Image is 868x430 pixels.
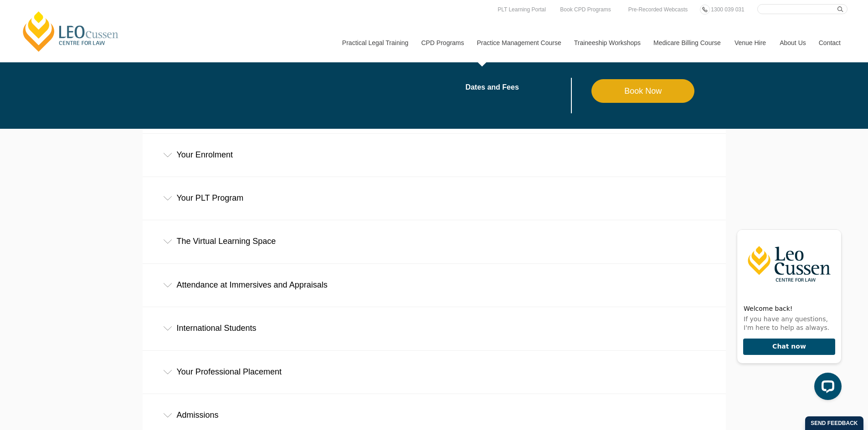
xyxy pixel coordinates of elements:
div: Your Professional Placement [143,351,726,393]
a: CPD Programs [414,23,470,62]
div: Your Enrolment [143,134,726,176]
span: 1300 039 031 [711,6,744,13]
a: Pre-Recorded Webcasts [626,5,690,15]
div: Your PLT Program [143,177,726,219]
a: 1300 039 031 [709,5,746,15]
a: Book CPD Programs [558,5,613,15]
div: International Students [143,307,726,349]
a: Contact [812,23,847,62]
a: Traineeship Workshops [567,23,647,62]
a: [PERSON_NAME] Centre for Law [21,10,121,53]
a: PLT Learning Portal [495,5,548,15]
a: Venue Hire [728,23,773,62]
a: Practice Management Course [470,23,567,62]
a: Dates and Fees [465,84,591,91]
iframe: LiveChat chat widget [729,213,845,407]
div: Attendance at Immersives and Appraisals [143,264,726,306]
a: Medicare Billing Course [647,23,728,62]
div: The Virtual Learning Space [143,220,726,263]
a: Practical Legal Training [335,23,415,62]
a: Book Now [591,79,695,103]
a: About Us [773,23,812,62]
